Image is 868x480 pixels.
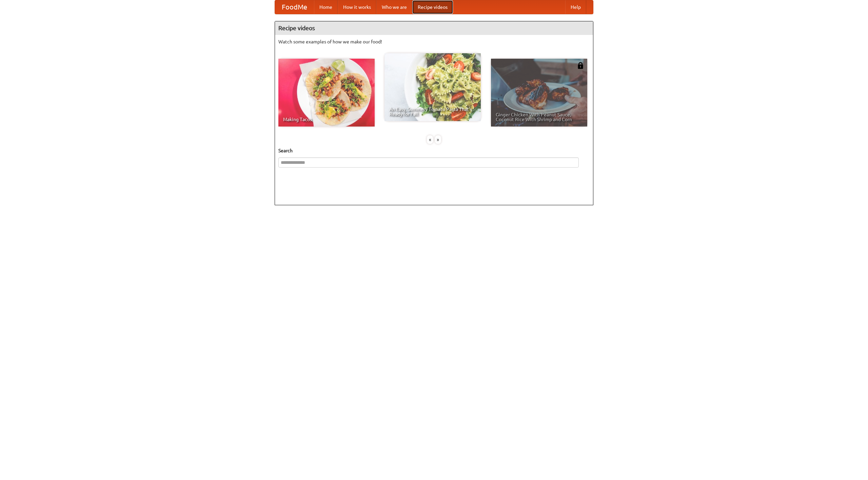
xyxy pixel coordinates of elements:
a: FoodMe [275,0,314,14]
a: Recipe videos [412,0,453,14]
h4: Recipe videos [275,21,593,35]
a: Home [314,0,338,14]
a: Who we are [376,0,412,14]
a: An Easy, Summery Tomato Pasta That's Ready for Fall [384,53,481,121]
a: How it works [338,0,376,14]
img: 483408.png [577,62,584,69]
p: Watch some examples of how we make our food! [278,38,590,45]
h5: Search [278,147,590,154]
a: Help [565,0,586,14]
span: An Easy, Summery Tomato Pasta That's Ready for Fall [389,107,476,116]
span: Making Tacos [283,117,370,122]
div: » [435,135,441,144]
div: « [427,135,433,144]
a: Making Tacos [278,59,375,127]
